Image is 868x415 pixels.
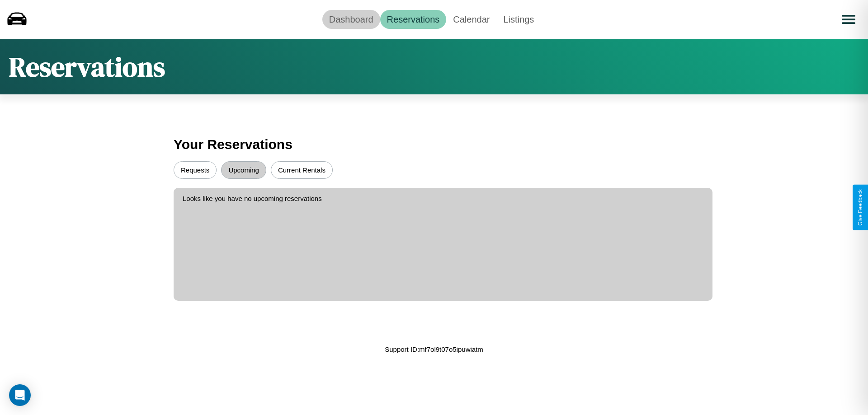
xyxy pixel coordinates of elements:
[183,192,703,205] p: Looks like you have no upcoming reservations
[380,10,447,29] a: Reservations
[446,10,496,29] a: Calendar
[385,343,483,355] p: Support ID: mf7ol9t07o5ipuwiatm
[174,132,694,157] h3: Your Reservations
[496,10,541,29] a: Listings
[9,48,165,85] h1: Reservations
[221,161,266,179] button: Upcoming
[174,161,217,179] button: Requests
[9,384,31,406] div: Open Intercom Messenger
[322,10,380,29] a: Dashboard
[857,189,863,226] div: Give Feedback
[271,161,333,179] button: Current Rentals
[836,7,861,32] button: Open menu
